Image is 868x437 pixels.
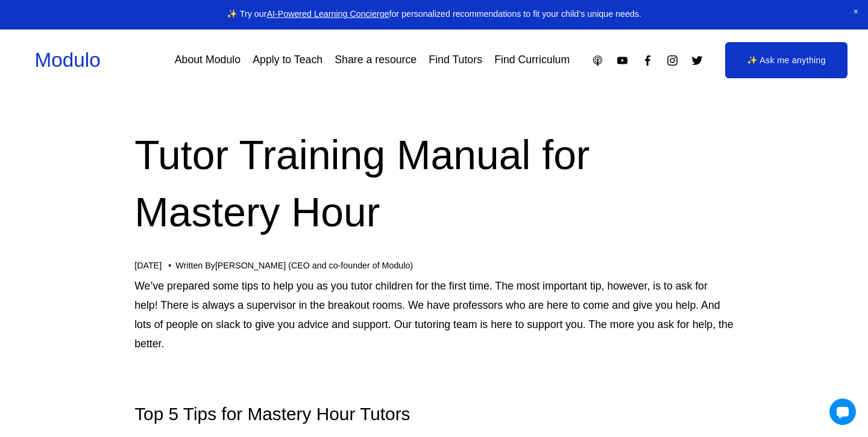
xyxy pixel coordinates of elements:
span: [DATE] [134,261,162,270]
a: AI-Powered Learning Concierge [266,9,389,19]
a: Share a resource [335,49,417,70]
div: Written By [175,261,413,271]
a: Apply to Teach [253,49,322,70]
h3: Top 5 Tips for Mastery Hour Tutors [134,402,734,426]
a: ✨ Ask me anything [725,42,848,78]
a: Find Curriculum [494,49,570,70]
a: [PERSON_NAME] (CEO and co-founder of Modulo) [215,261,413,270]
h1: Tutor Training Manual for Mastery Hour [134,127,734,241]
a: Instagram [666,54,679,67]
a: Find Tutors [429,49,482,70]
a: Facebook [641,54,654,67]
a: Apple Podcasts [591,54,604,67]
p: We’ve prepared some tips to help you as you tutor children for the first time. The most important... [134,277,734,354]
a: About Modulo [175,49,241,70]
a: Modulo [35,49,101,71]
a: Twitter [691,54,703,67]
a: YouTube [616,54,629,67]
